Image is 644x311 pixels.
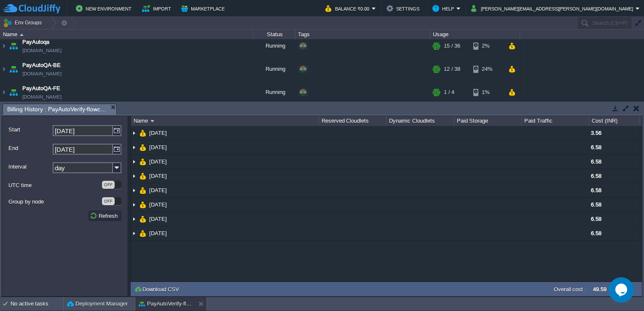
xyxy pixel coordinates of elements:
[591,187,601,193] span: 6.58
[102,181,115,189] div: OFF
[8,58,19,80] img: AMDAwAAAACH5BAEAAAAALAAAAAABAAEAAAICRAEAOw==
[11,297,63,311] div: No active tasks
[0,81,7,104] img: AMDAwAAAACH5BAEAAAAALAAAAAABAAEAAAICRAEAOw==
[0,35,7,57] img: AMDAwAAAACH5BAEAAAAALAAAAAABAAEAAAICRAEAOw==
[102,197,115,205] div: OFF
[22,70,62,78] a: [DOMAIN_NAME]
[253,81,295,104] div: Running
[8,35,19,57] img: AMDAwAAAACH5BAEAAAAALAAAAAABAAEAAAICRAEAOw==
[140,169,146,183] img: AMDAwAAAACH5BAEAAAAALAAAAAABAAEAAAICRAEAOw==
[591,216,601,222] span: 6.58
[131,226,137,240] img: AMDAwAAAACH5BAEAAAAALAAAAAABAAEAAAICRAEAOw==
[444,81,454,104] div: 1 / 4
[134,285,182,293] button: Download CSV
[22,93,62,101] a: [DOMAIN_NAME]
[150,120,154,122] img: AMDAwAAAACH5BAEAAAAALAAAAAABAAEAAAICRAEAOw==
[131,140,137,154] img: AMDAwAAAACH5BAEAAAAALAAAAAABAAEAAAICRAEAOw==
[8,197,101,206] label: Group by node
[148,201,168,208] a: [DATE]
[593,286,606,292] label: 49.59
[591,158,601,165] span: 6.58
[148,129,168,137] a: [DATE]
[90,212,120,220] button: Refresh
[131,126,137,140] img: AMDAwAAAACH5BAEAAAAALAAAAAABAAEAAAICRAEAOw==
[67,300,128,308] button: Deployment Manager
[22,46,62,55] a: [DOMAIN_NAME]
[148,215,168,223] a: [DATE]
[8,125,52,134] label: Start
[181,3,227,13] button: Marketplace
[76,3,134,13] button: New Environment
[591,144,601,150] span: 6.58
[554,286,587,292] label: Overall cost :
[148,230,168,237] a: [DATE]
[1,29,253,39] div: Name
[8,81,19,104] img: AMDAwAAAACH5BAEAAAAALAAAAAABAAEAAAICRAEAOw==
[8,162,52,171] label: Interval
[3,3,60,14] img: CloudJiffy
[471,3,636,13] button: [PERSON_NAME][EMAIL_ADDRESS][PERSON_NAME][DOMAIN_NAME]
[455,116,521,126] div: Paid Storage
[148,187,168,194] a: [DATE]
[591,201,601,208] span: 6.58
[387,116,453,126] div: Dynamic Cloudlets
[140,198,146,212] img: AMDAwAAAACH5BAEAAAAALAAAAAABAAEAAAICRAEAOw==
[253,35,295,57] div: Running
[148,172,168,180] a: [DATE]
[140,212,146,226] img: AMDAwAAAACH5BAEAAAAALAAAAAABAAEAAAICRAEAOw==
[22,84,60,93] a: PayAutoQA-FE
[3,17,45,29] button: Env Groups
[473,35,501,57] div: 2%
[8,144,52,153] label: End
[148,144,168,151] a: [DATE]
[131,169,137,183] img: AMDAwAAAACH5BAEAAAAALAAAAAABAAEAAAICRAEAOw==
[7,104,108,115] span: Billing History : PayAutoVerify-flowchartInDrools
[296,29,430,39] div: Tags
[148,158,168,165] a: [DATE]
[140,126,146,140] img: AMDAwAAAACH5BAEAAAAALAAAAAABAAEAAAICRAEAOw==
[591,173,601,179] span: 6.58
[22,61,61,70] a: PayAutoQA-BE
[254,29,295,39] div: Status
[591,130,601,136] span: 3.56
[139,300,192,308] button: PayAutoVerify-flowchartInDrools
[142,3,174,13] button: Import
[8,181,101,190] label: UTC time
[131,183,137,197] img: AMDAwAAAACH5BAEAAAAALAAAAAABAAEAAAICRAEAOw==
[473,81,501,104] div: 1%
[444,58,460,80] div: 12 / 38
[591,230,601,236] span: 6.58
[522,116,589,126] div: Paid Traffic
[473,58,501,80] div: 24%
[0,58,7,80] img: AMDAwAAAACH5BAEAAAAALAAAAAABAAEAAAICRAEAOw==
[432,3,456,13] button: Help
[325,3,372,13] button: Balance ₹0.00
[431,29,520,39] div: Usage
[131,198,137,212] img: AMDAwAAAACH5BAEAAAAALAAAAAABAAEAAAICRAEAOw==
[319,116,386,126] div: Reserved Cloudlets
[444,35,460,57] div: 15 / 36
[22,38,49,46] a: PayAutoqa
[140,140,146,154] img: AMDAwAAAACH5BAEAAAAALAAAAAABAAEAAAICRAEAOw==
[140,155,146,169] img: AMDAwAAAACH5BAEAAAAALAAAAAABAAEAAAICRAEAOw==
[253,58,295,80] div: Running
[131,212,137,226] img: AMDAwAAAACH5BAEAAAAALAAAAAABAAEAAAICRAEAOw==
[140,226,146,240] img: AMDAwAAAACH5BAEAAAAALAAAAAABAAEAAAICRAEAOw==
[131,116,319,126] div: Name
[590,116,639,126] div: Cost (INR)
[140,183,146,197] img: AMDAwAAAACH5BAEAAAAALAAAAAABAAEAAAICRAEAOw==
[131,155,137,169] img: AMDAwAAAACH5BAEAAAAALAAAAAABAAEAAAICRAEAOw==
[609,277,636,303] iframe: chat widget
[20,34,24,36] img: AMDAwAAAACH5BAEAAAAALAAAAAABAAEAAAICRAEAOw==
